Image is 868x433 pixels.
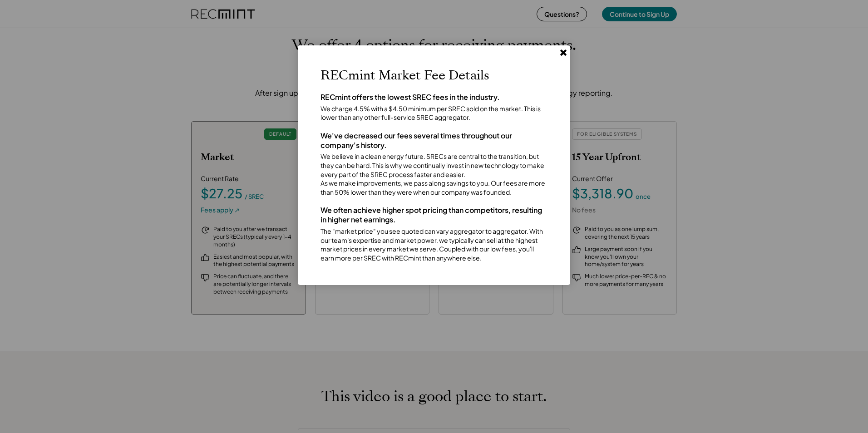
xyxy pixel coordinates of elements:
div: The "market price" you see quoted can vary aggregator to aggregator. With our team's expertise an... [321,227,547,262]
div: We believe in a clean energy future. SRECs are central to the transition, but they can be hard. T... [321,152,547,197]
div: We often achieve higher spot pricing than competitors, resulting in higher net earnings. [321,206,547,225]
div: RECmint offers the lowest SREC fees in the industry. [321,93,547,102]
h2: RECmint Market Fee Details [321,68,547,84]
div: We've decreased our fees several times throughout our company's history. [321,131,547,150]
div: We charge 4.5% with a $4.50 minimum per SREC sold on the market. This is lower than any other ful... [321,104,547,122]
